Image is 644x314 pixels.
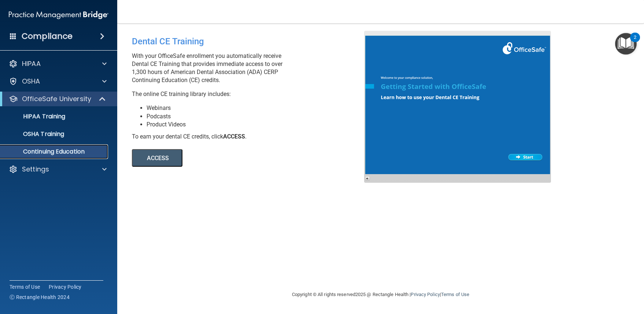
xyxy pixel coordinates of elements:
p: OSHA [22,77,40,86]
a: Terms of Use [441,292,469,297]
p: Continuing Education [5,148,105,155]
a: ACCESS [132,156,332,161]
li: Product Videos [147,121,370,129]
a: HIPAA [9,59,107,68]
p: OfficeSafe University [22,95,91,103]
p: With your OfficeSafe enrollment you automatically receive Dental CE Training that provides immedi... [132,52,370,84]
span: Ⓒ Rectangle Health 2024 [10,293,70,301]
button: Open Resource Center, 2 new notifications [615,33,637,55]
div: 2 [634,37,636,47]
a: OfficeSafe University [9,95,106,103]
b: ACCESS [223,133,245,140]
a: Terms of Use [10,283,40,291]
a: Privacy Policy [49,283,82,291]
div: To earn your dental CE credits, click . [132,133,370,141]
button: ACCESS [132,149,182,167]
p: HIPAA [22,59,41,68]
li: Podcasts [147,112,370,121]
p: HIPAA Training [5,113,65,120]
div: Dental CE Training [132,31,370,52]
p: OSHA Training [5,130,64,138]
div: Copyright © All rights reserved 2025 @ Rectangle Health | | [247,283,514,306]
p: The online CE training library includes: [132,90,370,98]
h4: Compliance [22,31,73,41]
img: PMB logo [9,8,108,22]
li: Webinars [147,104,370,112]
a: Settings [9,165,107,174]
a: Privacy Policy [411,292,440,297]
p: Settings [22,165,49,174]
a: OSHA [9,77,107,86]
